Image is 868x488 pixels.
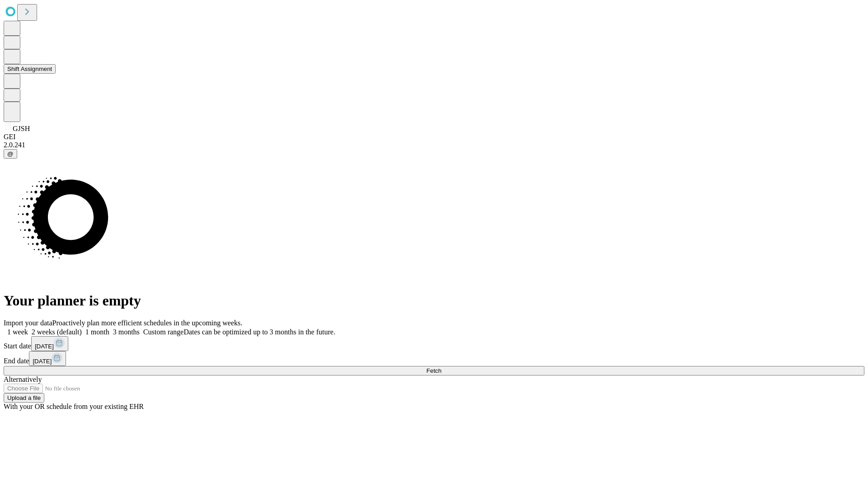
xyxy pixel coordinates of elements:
[85,328,109,336] span: 1 month
[4,375,42,383] span: Alternatively
[7,328,28,336] span: 1 week
[4,351,864,366] div: End date
[31,336,68,351] button: [DATE]
[4,319,52,327] span: Import your data
[35,343,54,350] span: [DATE]
[4,336,864,351] div: Start date
[33,358,52,365] span: [DATE]
[29,351,66,366] button: [DATE]
[4,292,864,309] h1: Your planner is empty
[4,149,17,159] button: @
[4,393,44,403] button: Upload a file
[4,141,864,149] div: 2.0.241
[4,64,56,74] button: Shift Assignment
[52,319,242,327] span: Proactively plan more efficient schedules in the upcoming weeks.
[113,328,140,336] span: 3 months
[32,328,82,336] span: 2 weeks (default)
[13,125,30,132] span: GJSH
[184,328,335,336] span: Dates can be optimized up to 3 months in the future.
[7,150,14,157] span: @
[4,133,864,141] div: GEI
[143,328,184,336] span: Custom range
[4,403,144,410] span: With your OR schedule from your existing EHR
[426,367,441,374] span: Fetch
[4,366,864,375] button: Fetch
